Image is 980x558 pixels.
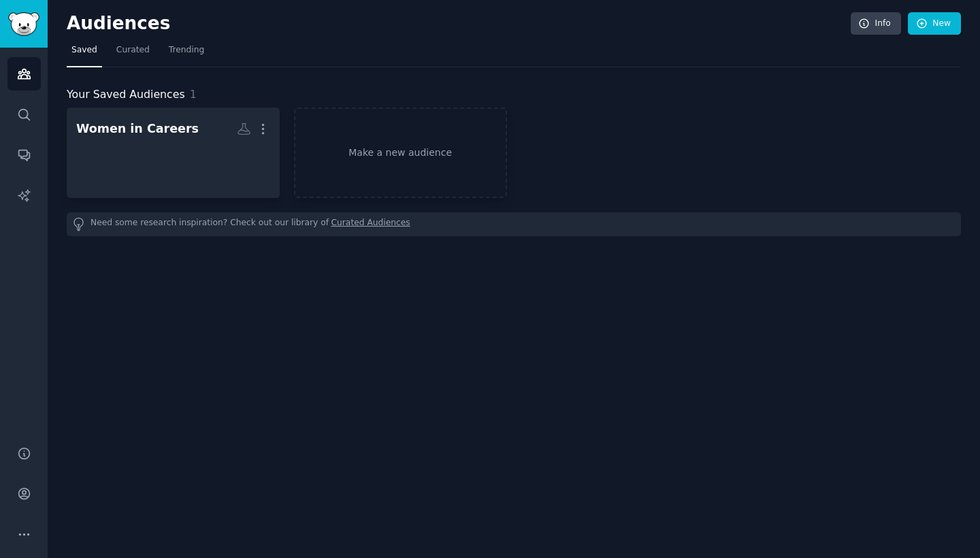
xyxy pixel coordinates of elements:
img: GummySearch logo [8,12,39,36]
a: Trending [164,39,209,67]
span: Curated [116,44,150,56]
div: Women in Careers [76,120,199,137]
a: Curated [112,39,154,67]
a: Curated Audiences [331,217,410,231]
span: Your Saved Audiences [67,86,185,103]
div: Need some research inspiration? Check out our library of [67,212,961,236]
a: Women in Careers [67,108,280,198]
span: 1 [190,88,197,101]
span: Saved [71,44,97,56]
a: New [908,12,961,35]
a: Info [851,12,901,35]
h2: Audiences [67,13,851,35]
a: Saved [67,39,102,67]
a: Make a new audience [294,108,507,198]
span: Trending [169,44,204,56]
